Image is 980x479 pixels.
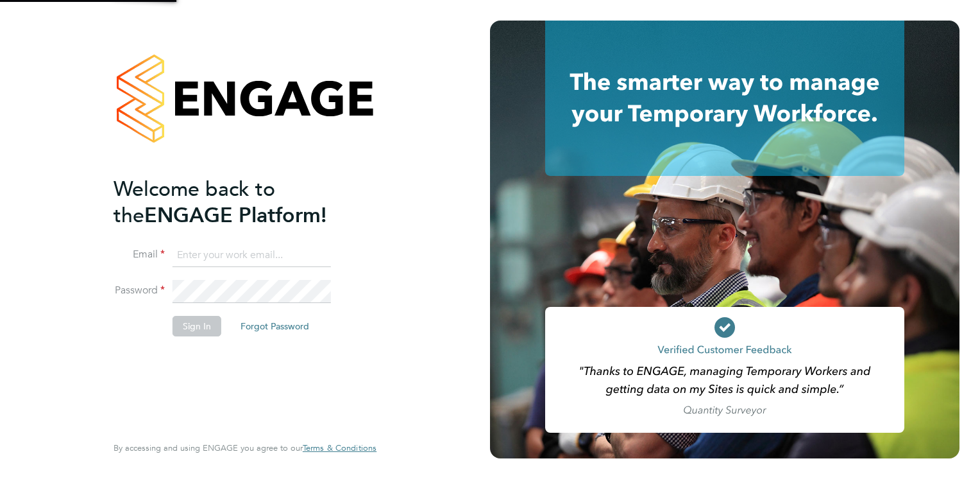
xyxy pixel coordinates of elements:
h2: ENGAGE Platform! [114,176,364,229]
label: Email [114,248,165,261]
input: Enter your work email... [173,244,331,267]
span: Welcome back to the [114,177,275,228]
span: Terms & Conditions [303,442,376,453]
a: Terms & Conditions [303,443,376,453]
button: Sign In [173,316,221,336]
span: By accessing and using ENGAGE you agree to our [114,442,376,453]
button: Forgot Password [230,316,319,336]
label: Password [114,284,165,297]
